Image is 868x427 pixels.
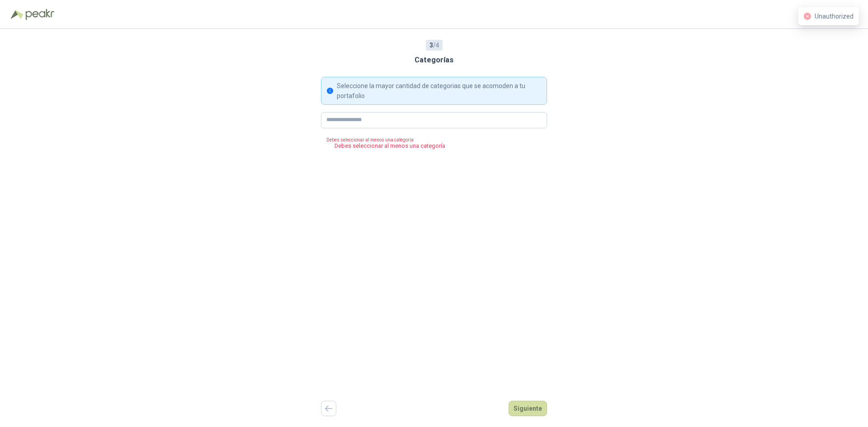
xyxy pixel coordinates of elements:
[429,40,439,50] span: / 4
[815,13,854,20] span: Unauthorized
[11,10,24,19] img: Logo
[321,136,414,144] p: Debes seleccionar al menos una categoría
[429,42,433,49] b: 3
[509,401,547,416] button: Siguiente
[337,81,541,101] div: Seleccione la mayor cantidad de categorias que se acomoden a tu portafolio
[415,54,453,66] h3: Categorías
[327,88,333,94] span: info-circle
[25,9,54,20] img: Peakr
[335,143,445,149] p: Debes seleccionar al menos una categoría
[804,13,811,20] span: close-circle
